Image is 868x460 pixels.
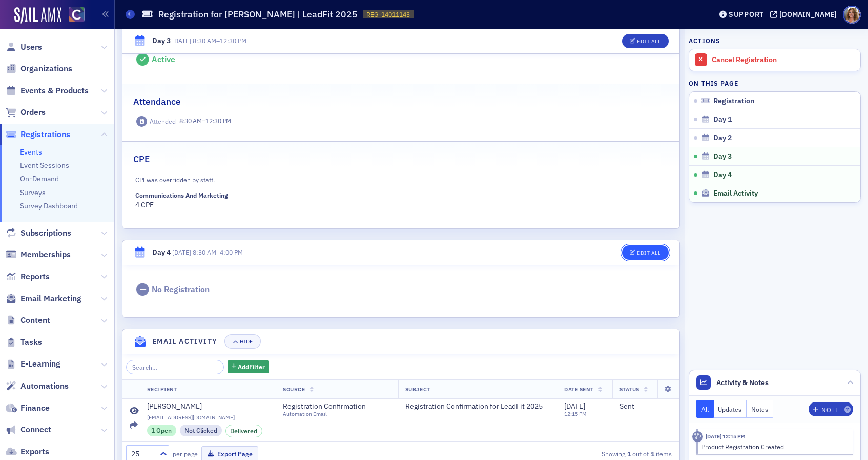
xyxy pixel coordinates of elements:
time: 4:00 PM [220,248,243,256]
div: Communications and Marketing [135,191,228,199]
span: [DATE] [564,401,585,411]
time: 8:30 AM [193,248,216,256]
div: Active [152,54,175,65]
a: Reports [6,271,50,282]
a: Content [6,315,50,326]
button: Updates [714,400,747,418]
span: Events & Products [20,85,89,97]
button: Edit All [622,245,668,260]
div: Day 4 [152,247,171,258]
span: Users [20,42,42,53]
span: Date Sent [564,386,594,393]
div: Attended [150,118,176,125]
span: Day 3 [713,152,732,161]
a: Tasks [6,337,42,348]
span: Subject [405,386,430,393]
div: 25 [131,449,154,459]
button: All [696,400,714,418]
div: Showing out of items [497,449,672,458]
a: Registration ConfirmationAutomation Email [283,402,385,418]
div: Activity [692,431,703,442]
div: 1 Open [147,425,177,436]
span: – [172,37,246,45]
a: Survey Dashboard [20,201,78,210]
a: Registrations [6,129,70,140]
h4: Email Activity [152,336,218,347]
span: Profile [843,6,861,24]
button: [DOMAIN_NAME] [770,11,840,18]
span: Orders [20,107,46,118]
h4: Actions [689,36,720,45]
h4: On this page [689,79,861,88]
a: Finance [6,402,50,414]
a: [PERSON_NAME] [147,402,269,411]
div: Cancel Registration [712,55,855,65]
a: Surveys [20,188,46,197]
a: Exports [6,446,49,457]
div: Edit All [637,250,660,256]
a: Automations [6,380,69,392]
span: Finance [20,402,50,414]
a: Organizations [6,63,72,74]
a: Orders [6,107,46,118]
a: Email Marketing [6,293,81,304]
span: E-Learning [20,358,60,370]
div: Not Clicked [180,425,222,436]
span: Day 1 [713,115,732,124]
span: Connect [20,424,51,435]
span: Status [619,386,639,393]
button: Hide [224,334,260,349]
time: 8/28/2025 12:15 PM [706,433,746,440]
div: Hide [240,339,253,344]
a: Connect [6,424,51,435]
span: Email Activity [713,189,758,198]
div: Automation Email [283,411,376,417]
time: 12:15 PM [564,410,587,417]
a: E-Learning [6,358,60,370]
span: Day 2 [713,133,732,143]
span: [DATE] [172,248,191,256]
span: – [179,116,231,127]
span: Email Marketing [20,293,81,304]
span: Recipient [147,386,178,393]
div: Sent [619,402,672,411]
span: Exports [20,446,49,457]
button: Notes [747,400,773,418]
a: Subscriptions [6,227,71,239]
h1: Registration for [PERSON_NAME] | LeadFit 2025 [158,8,358,21]
strong: 1 [625,449,632,458]
div: Product Registration Created [701,442,846,451]
span: Add Filter [238,362,265,371]
input: Search… [126,360,224,374]
a: Events & Products [6,85,89,97]
a: Event Sessions [20,161,69,170]
div: 4 CPE [135,191,260,210]
span: – [172,248,243,256]
strong: 1 [649,449,656,458]
div: [DOMAIN_NAME] [779,10,837,19]
div: Edit All [637,39,660,44]
span: Organizations [20,63,72,74]
span: Registration [713,97,754,106]
time: 8:30 AM [179,117,202,125]
div: No Registration [152,284,210,295]
span: Day 4 [713,170,732,180]
span: Reports [20,271,50,282]
time: 12:30 PM [220,37,246,45]
img: SailAMX [14,7,61,24]
button: Edit All [622,34,668,48]
button: AddFilter [228,360,270,373]
a: Memberships [6,249,71,260]
span: Content [20,315,50,326]
a: Events [20,147,42,157]
span: [EMAIL_ADDRESS][DOMAIN_NAME] [147,414,269,421]
div: Note [821,407,839,413]
span: [DATE] [172,37,191,45]
span: REG-14011143 [366,10,410,19]
span: Activity & Notes [716,377,769,388]
div: CPE was overridden by staff. [135,173,480,184]
div: [PERSON_NAME] [147,402,202,411]
a: Cancel Registration [689,49,860,71]
h2: CPE [133,152,150,166]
